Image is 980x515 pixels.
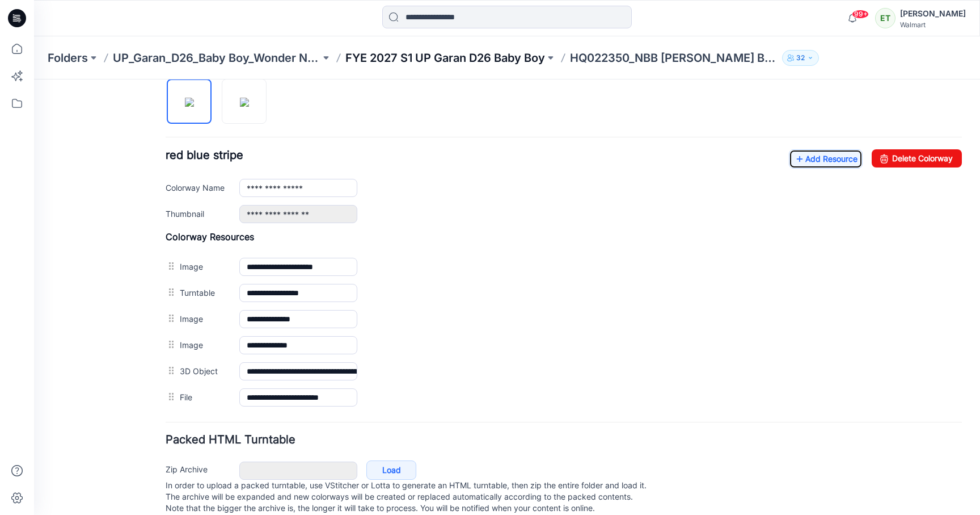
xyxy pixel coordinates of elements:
a: UP_Garan_D26_Baby Boy_Wonder Nation [113,50,320,66]
div: ET [875,8,895,28]
div: [PERSON_NAME] [900,7,966,20]
a: FYE 2027 S1 UP Garan D26 Baby Boy [345,50,545,66]
label: Thumbnail [132,128,194,140]
label: Image [146,233,194,245]
label: Zip Archive [132,383,194,396]
a: Folders [48,50,88,66]
label: File [146,311,194,324]
label: Image [146,259,194,271]
div: Walmart [900,20,966,29]
label: Turntable [146,207,194,219]
p: HQ022350_NBB [PERSON_NAME] BODYSUIT [570,50,778,66]
p: In order to upload a packed turntable, use VStitcher or Lotta to generate an HTML turntable, then... [132,400,928,434]
iframe: edit-style [34,79,980,515]
label: Image [146,181,194,193]
h4: Packed HTML Turntable [132,355,928,366]
label: 3D Object [146,285,194,298]
label: Colorway Name [132,102,194,114]
a: Load [332,381,382,400]
p: 32 [796,52,805,64]
button: 32 [782,50,819,66]
span: 99+ [852,10,869,19]
h4: Colorway Resources [132,152,928,163]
